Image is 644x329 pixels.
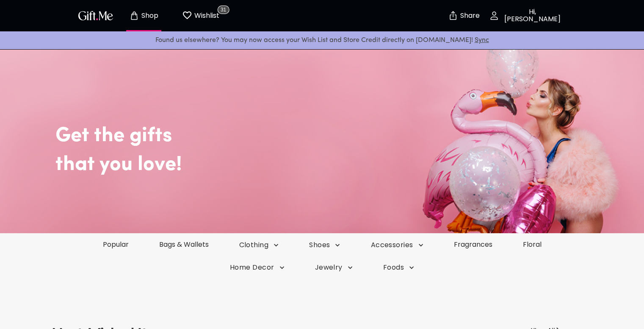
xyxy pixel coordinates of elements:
button: Accessories [355,240,438,250]
h2: Get the gifts [55,98,627,148]
button: Foods [368,263,429,272]
img: GiftMe Logo [77,9,115,22]
h2: that you love! [55,153,627,177]
a: Bags & Wallets [144,240,224,249]
button: Clothing [224,240,294,250]
button: Wishlist page [177,2,224,29]
span: Foods [383,263,414,272]
button: GiftMe Logo [76,11,116,21]
a: Fragrances [439,240,508,249]
p: Found us elsewhere? You may now access your Wish List and Store Credit directly on [DOMAIN_NAME]! [7,35,637,46]
a: Floral [508,240,557,249]
p: Wishlist [192,10,219,21]
span: Home Decor [230,263,285,272]
button: Share [449,1,479,31]
a: Popular [88,240,144,249]
button: Hi, [PERSON_NAME] [484,2,569,29]
p: Shop [139,12,158,20]
span: Jewelry [315,263,353,272]
button: Jewelry [300,263,368,272]
span: Clothing [239,240,279,250]
span: 31 [218,6,229,14]
img: secure [448,11,458,21]
button: Shoes [294,240,355,250]
span: Shoes [309,240,340,250]
p: Share [458,12,480,20]
a: Sync [475,37,489,44]
button: Home Decor [215,263,300,272]
span: Accessories [370,240,423,250]
button: Store page [121,2,167,29]
p: Hi, [PERSON_NAME] [499,8,564,23]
